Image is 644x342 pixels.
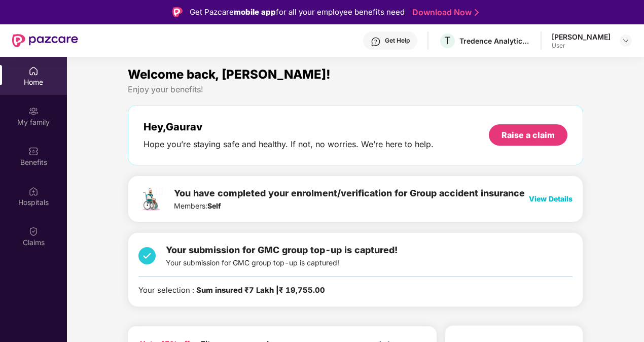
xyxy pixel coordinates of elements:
span: You have completed your enrolment/verification for Group accident insurance [174,188,525,198]
img: Stroke [475,7,479,18]
div: Your selection : [138,285,325,296]
img: svg+xml;base64,PHN2ZyBpZD0iSG9tZSIgeG1sbnM9Imh0dHA6Ly93d3cudzMub3JnLzIwMDAvc3ZnIiB3aWR0aD0iMjAiIG... [28,66,39,76]
img: svg+xml;base64,PHN2ZyB3aWR0aD0iMjAiIGhlaWdodD0iMjAiIHZpZXdCb3g9IjAgMCAyMCAyMCIgZmlsbD0ibm9uZSIgeG... [28,106,39,116]
div: Your submission for GMC group top-up is captured! [166,243,398,268]
div: User [552,42,611,50]
div: Tredence Analytics Solutions Private Limited [459,36,530,46]
img: svg+xml;base64,PHN2ZyBpZD0iQmVuZWZpdHMiIHhtbG5zPSJodHRwOi8vd3d3LnczLm9yZy8yMDAwL3N2ZyIgd2lkdGg9Ij... [28,146,39,156]
b: Self [207,201,221,210]
span: T [444,35,451,47]
strong: mobile app [234,7,276,17]
span: | ₹ 19,755.00 [276,286,325,295]
div: Hey, Gaurav [144,121,434,133]
img: Logo [172,7,183,17]
div: Hope you’re staying safe and healthy. If not, no worries. We’re here to help. [144,139,434,150]
img: svg+xml;base64,PHN2ZyB4bWxucz0iaHR0cDovL3d3dy53My5vcmcvMjAwMC9zdmciIHdpZHRoPSIxMzIuNzYzIiBoZWlnaH... [138,186,164,212]
span: Your submission for GMC group top-up is captured! [166,245,398,255]
img: svg+xml;base64,PHN2ZyBpZD0iSG9zcGl0YWxzIiB4bWxucz0iaHR0cDovL3d3dy53My5vcmcvMjAwMC9zdmciIHdpZHRoPS... [28,186,39,196]
img: svg+xml;base64,PHN2ZyBpZD0iSGVscC0zMngzMiIgeG1sbnM9Imh0dHA6Ly93d3cudzMub3JnLzIwMDAvc3ZnIiB3aWR0aD... [371,37,381,47]
div: Enjoy your benefits! [128,84,583,95]
img: New Pazcare Logo [12,34,78,47]
a: Download Now [412,7,476,18]
div: Get Pazcare for all your employee benefits need [190,6,405,18]
span: View Details [529,194,573,203]
img: svg+xml;base64,PHN2ZyBpZD0iQ2xhaW0iIHhtbG5zPSJodHRwOi8vd3d3LnczLm9yZy8yMDAwL3N2ZyIgd2lkdGg9IjIwIi... [28,226,39,236]
div: Members: [174,186,525,212]
img: svg+xml;base64,PHN2ZyB4bWxucz0iaHR0cDovL3d3dy53My5vcmcvMjAwMC9zdmciIHdpZHRoPSIzNCIgaGVpZ2h0PSIzNC... [138,243,156,268]
div: Raise a claim [502,129,555,141]
b: Sum insured ₹7 Lakh [196,286,325,295]
span: Welcome back, [PERSON_NAME]! [128,67,331,82]
div: Get Help [385,37,410,45]
img: svg+xml;base64,PHN2ZyBpZD0iRHJvcGRvd24tMzJ4MzIiIHhtbG5zPSJodHRwOi8vd3d3LnczLm9yZy8yMDAwL3N2ZyIgd2... [622,37,630,45]
div: [PERSON_NAME] [552,32,611,42]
